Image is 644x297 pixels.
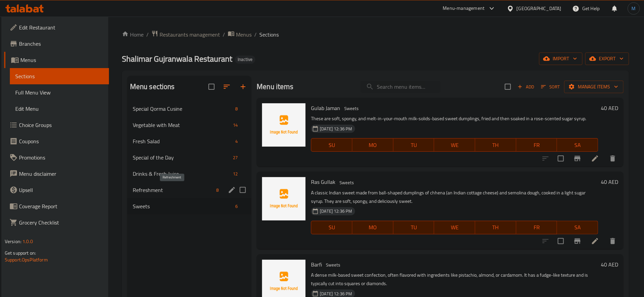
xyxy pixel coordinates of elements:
[127,101,252,117] div: Special Qorma Cusine8
[127,133,252,149] div: Fresh Salad4
[233,202,240,210] div: items
[560,140,595,150] span: SA
[5,255,48,264] a: Support.OpsPlatform
[19,218,104,227] span: Grocery Checklist
[317,126,355,132] span: [DATE] 12:36 PM
[146,30,149,39] li: /
[204,80,219,94] span: Select all sections
[133,153,230,162] span: Special of the Day
[233,137,240,145] div: items
[434,138,475,152] button: WE
[127,182,252,198] div: Refreshment8edit
[127,98,252,217] nav: Menu sections
[227,185,237,195] button: edit
[545,55,577,63] span: import
[4,19,109,36] a: Edit Restaurant
[20,56,104,64] span: Menus
[19,137,104,145] span: Coupons
[337,179,356,187] span: Sweets
[10,84,109,101] a: Full Menu View
[352,221,393,234] button: MO
[605,150,621,167] button: delete
[19,186,104,194] span: Upsell
[127,117,252,133] div: Vegetable with Meat14
[591,55,624,63] span: export
[15,88,104,97] span: Full Menu View
[236,30,252,39] span: Menus
[557,221,598,234] button: SA
[4,36,109,52] a: Branches
[355,222,391,232] span: MO
[257,82,294,92] h2: Menu items
[10,68,109,84] a: Sections
[235,56,255,64] div: Inactive
[564,81,624,93] button: Manage items
[475,221,516,234] button: TH
[214,186,221,194] div: items
[434,221,475,234] button: WE
[160,30,220,39] span: Restaurants management
[19,121,104,129] span: Choice Groups
[541,83,560,91] span: Sort
[591,154,599,163] a: Edit menu item
[228,30,252,39] a: Menus
[230,121,240,129] div: items
[230,153,240,162] div: items
[317,208,355,214] span: [DATE] 12:36 PM
[127,166,252,182] div: Drinks & Fresh Juice12
[127,149,252,166] div: Special of the Day27
[230,171,240,177] span: 12
[605,233,621,249] button: delete
[133,121,230,129] span: Vegetable with Meat
[230,170,240,178] div: items
[557,138,598,152] button: SA
[311,114,598,123] p: These are soft, spongy, and melt-in-your-mouth milk-solids-based sweet dumplings, fried and then ...
[311,189,598,206] p: A classic Indian sweet made from ball-shaped dumplings of chhena (an Indian cottage cheese) and s...
[478,222,514,232] span: TH
[5,249,36,257] span: Get support on:
[311,177,335,187] span: Ras Gullak
[323,261,343,269] div: Sweets
[539,52,583,65] button: import
[254,30,257,39] li: /
[4,117,109,133] a: Choice Groups
[516,138,557,152] button: FR
[133,186,214,194] span: Refreshment
[342,105,361,113] div: Sweets
[4,214,109,231] a: Grocery Checklist
[352,138,393,152] button: MO
[4,166,109,182] a: Menu disclaimer
[554,234,568,248] span: Select to update
[133,137,233,145] span: Fresh Salad
[19,40,104,48] span: Branches
[19,153,104,162] span: Promotions
[133,170,230,178] span: Drinks & Fresh Juice
[262,177,306,220] img: Ras Gullak
[214,187,221,193] span: 8
[15,105,104,113] span: Edit Menu
[311,103,340,113] span: Gulab Jaman
[591,237,599,245] a: Edit menu item
[4,198,109,214] a: Coverage Report
[122,51,232,66] span: Shalimar Gujranwala Restaurant
[554,151,568,166] span: Select to update
[311,138,352,152] button: SU
[517,83,535,91] span: Add
[311,259,322,270] span: Barfi
[259,30,279,39] span: Sections
[19,202,104,210] span: Coverage Report
[516,221,557,234] button: FR
[230,154,240,161] span: 27
[22,237,33,246] span: 1.0.0
[4,52,109,68] a: Menus
[314,140,350,150] span: SU
[570,83,618,91] span: Manage items
[437,140,473,150] span: WE
[311,221,352,234] button: SU
[515,82,537,92] span: Add item
[393,221,435,234] button: TU
[233,203,240,210] span: 6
